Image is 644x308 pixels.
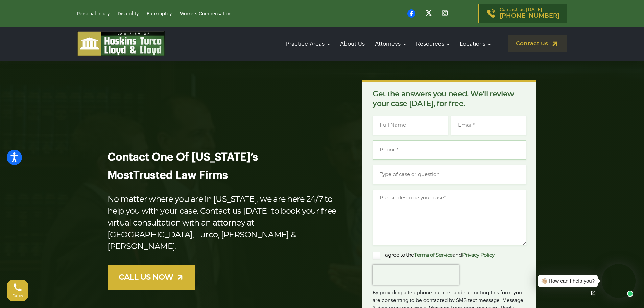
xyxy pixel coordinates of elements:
p: Get the answers you need. We’ll review your case [DATE], for free. [373,89,526,109]
a: Personal Injury [77,11,110,16]
p: No matter where you are in [US_STATE], we are here 24/7 to help you with your case. Contact us [D... [108,194,341,253]
span: Contact One Of [US_STATE]’s [108,152,258,163]
a: About Us [337,34,368,53]
img: arrow-up-right-light.svg [176,273,184,282]
a: Attorneys [372,34,409,53]
a: Terms of Service [414,253,453,258]
input: Type of case or question [373,165,526,184]
input: Phone* [373,140,526,160]
a: Contact us [508,35,567,52]
div: 👋🏼 How can I help you? [541,277,595,285]
a: Bankruptcy [147,11,172,16]
a: CALL US NOW [108,265,195,290]
span: [PHONE_NUMBER] [500,13,559,19]
iframe: reCAPTCHA [373,265,459,285]
input: Email* [451,116,526,135]
label: I agree to the and [373,251,494,259]
a: Privacy Policy [462,253,495,258]
a: Contact us [DATE][PHONE_NUMBER] [478,4,567,23]
a: Resources [413,34,453,53]
input: Full Name [373,116,448,135]
img: logo [77,31,165,56]
p: Contact us [DATE] [500,8,559,19]
a: Locations [456,34,494,53]
a: Open chat [586,286,600,300]
span: Most [108,170,133,181]
span: Trusted Law Firms [133,170,228,181]
a: Disability [118,11,139,16]
a: Workers Compensation [180,11,231,16]
span: Call us [13,294,23,298]
a: Practice Areas [283,34,333,53]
